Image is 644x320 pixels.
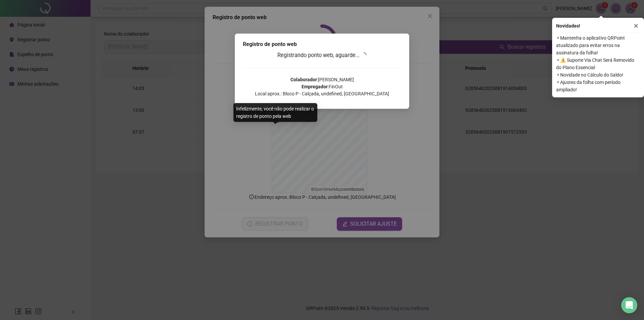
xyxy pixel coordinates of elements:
span: Novidades ! [556,22,580,30]
span: close [634,24,638,28]
span: ⚬ Ajustes da folha com período ampliado! [556,79,640,93]
span: ⚬ ⚠️ Suporte Via Chat Será Removido do Plano Essencial [556,56,640,71]
h3: Registrando ponto web, aguarde... [243,51,401,60]
span: ⚬ Mantenha o aplicativo QRPoint atualizado para evitar erros na assinatura da folha! [556,34,640,56]
div: Open Intercom Messenger [621,297,637,313]
span: loading [361,52,366,58]
div: Registro de ponto web [243,40,401,48]
strong: Empregador [302,84,328,89]
strong: Colaborador [290,77,317,82]
p: : [PERSON_NAME] : FinOut Local aprox.: Bloco P - Calçada, undefined, [GEOGRAPHIC_DATA] [243,76,401,97]
div: Infelizmente, você não pode realizar o registro de ponto pela web [233,103,317,122]
span: ⚬ Novidade no Cálculo do Saldo! [556,71,640,79]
